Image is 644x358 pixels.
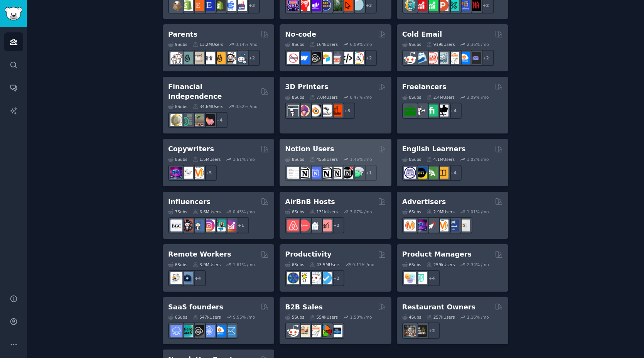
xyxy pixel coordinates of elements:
[298,220,310,231] img: AirBnBHosts
[285,262,304,267] div: 6 Sub s
[168,197,211,207] h2: Influencers
[350,95,372,100] div: 0.47 % /mo
[404,105,416,117] img: forhire
[350,42,372,47] div: 6.09 % /mo
[287,52,299,64] img: nocode
[181,220,193,231] img: socialmedia
[404,272,416,284] img: ProductManagement
[352,167,364,179] img: NotionPromote
[181,325,193,337] img: microsaas
[298,105,310,117] img: 3Dmodeling
[168,157,187,162] div: 8 Sub s
[445,165,462,181] div: + 4
[224,220,236,231] img: InstagramGrowthTips
[233,209,255,214] div: 0.45 % /mo
[285,250,331,259] h2: Productivity
[426,167,438,179] img: language_exchange
[192,220,204,231] img: Instagram
[402,250,472,259] h2: Product Managers
[467,314,489,320] div: 1.16 % /mo
[168,314,187,320] div: 6 Sub s
[467,42,489,47] div: 2.36 % /mo
[235,52,247,64] img: Parents
[309,220,321,231] img: rentalproperties
[437,167,448,179] img: LearnEnglishOnReddit
[469,52,481,64] img: EmailOutreach
[350,314,372,320] div: 1.58 % /mo
[192,167,204,179] img: content_marketing
[224,325,236,337] img: SaaS_Email_Marketing
[320,167,332,179] img: NotionGeeks
[285,314,304,320] div: 5 Sub s
[224,52,236,64] img: parentsofmultiples
[214,325,226,337] img: B2BSaaS
[285,197,335,207] h2: AirBnB Hosts
[404,325,416,337] img: restaurantowners
[320,272,332,284] img: getdisciplined
[330,325,342,337] img: B_2_B_Selling_Tips
[298,325,310,337] img: salestechniques
[330,167,342,179] img: AskNotion
[310,262,340,267] div: 43.5M Users
[437,220,448,231] img: advertising
[415,105,427,117] img: freelance_forhire
[309,52,321,64] img: NoCodeSaaS
[467,95,489,100] div: 3.09 % /mo
[285,42,304,47] div: 9 Sub s
[193,42,223,47] div: 13.2M Users
[214,52,226,64] img: NewParents
[298,167,310,179] img: notioncreations
[437,105,448,117] img: Freelancers
[402,197,446,207] h2: Advertisers
[447,220,459,231] img: FacebookAds
[426,105,438,117] img: Fiverr
[168,104,187,109] div: 8 Sub s
[181,167,193,179] img: KeepWriting
[170,220,182,231] img: BeautyGuruChatter
[285,302,323,312] h2: B2B Sales
[168,302,223,312] h2: SaaS founders
[437,52,448,64] img: coldemail
[287,325,299,337] img: sales
[168,42,187,47] div: 9 Sub s
[192,114,204,126] img: Fire
[192,325,204,337] img: NoCodeSaaS
[201,165,217,181] div: + 5
[402,95,421,100] div: 8 Sub s
[402,144,466,154] h2: English Learners
[402,157,421,162] div: 8 Sub s
[402,42,421,47] div: 9 Sub s
[285,30,316,39] h2: No-code
[330,105,342,117] img: FixMyPrint
[170,325,182,337] img: SaaS
[427,95,455,100] div: 2.4M Users
[310,209,338,214] div: 131k Users
[415,325,427,337] img: BarOwners
[404,52,416,64] img: sales
[320,105,332,117] img: ender3
[193,157,221,162] div: 1.5M Users
[181,52,193,64] img: SingleParents
[285,157,304,162] div: 8 Sub s
[233,262,255,267] div: 1.61 % /mo
[402,302,475,312] h2: Restaurant Owners
[320,52,332,64] img: Airtable
[478,50,494,66] div: + 2
[287,272,299,284] img: LifeProTips
[170,114,182,126] img: UKPersonalFinance
[361,165,377,181] div: + 1
[168,82,258,101] h2: Financial Independence
[426,52,438,64] img: LeadGeneration
[404,167,416,179] img: languagelearning
[203,220,215,231] img: InstagramMarketing
[168,144,214,154] h2: Copywriters
[328,270,344,286] div: + 2
[402,30,442,39] h2: Cold Email
[285,144,334,154] h2: Notion Users
[244,50,260,66] div: + 2
[193,209,221,214] div: 6.6M Users
[168,209,187,214] div: 7 Sub s
[320,325,332,337] img: B2BSales
[309,272,321,284] img: productivity
[298,52,310,64] img: webflow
